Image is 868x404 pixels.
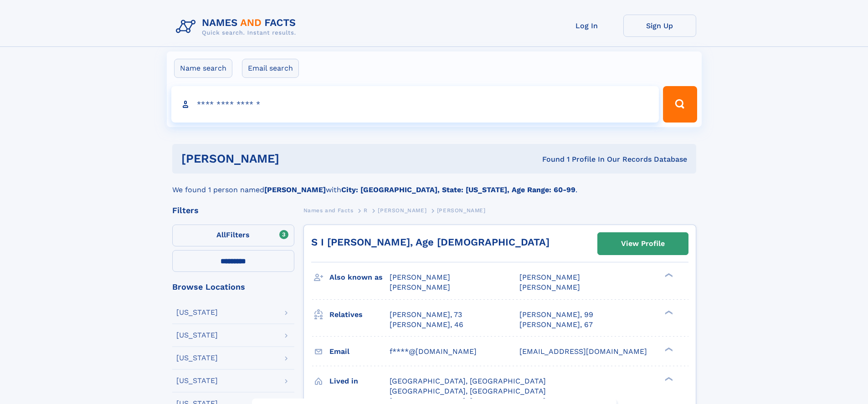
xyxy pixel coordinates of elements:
[176,332,218,339] div: [US_STATE]
[519,273,580,281] span: [PERSON_NAME]
[329,307,390,322] h3: Relatives
[171,86,659,123] input: search input
[378,207,426,214] span: [PERSON_NAME]
[663,376,673,382] div: ❯
[519,320,593,330] a: [PERSON_NAME], 67
[303,205,354,216] a: Names and Facts
[390,387,546,395] span: [GEOGRAPHIC_DATA], [GEOGRAPHIC_DATA]
[550,15,623,37] a: Log In
[329,270,390,285] h3: Also known as
[519,310,593,320] a: [PERSON_NAME], 99
[519,347,647,356] span: [EMAIL_ADDRESS][DOMAIN_NAME]
[663,272,673,278] div: ❯
[172,174,696,195] div: We found 1 person named with .
[176,377,218,384] div: [US_STATE]
[519,283,580,291] span: [PERSON_NAME]
[216,230,226,239] span: All
[364,207,368,214] span: R
[390,283,450,291] span: [PERSON_NAME]
[390,320,463,330] a: [PERSON_NAME], 46
[411,154,687,164] div: Found 1 Profile In Our Records Database
[390,377,546,385] span: [GEOGRAPHIC_DATA], [GEOGRAPHIC_DATA]
[621,233,665,254] div: View Profile
[364,205,368,216] a: R
[390,273,450,281] span: [PERSON_NAME]
[390,310,462,320] a: [PERSON_NAME], 73
[329,373,390,389] h3: Lived in
[176,309,218,316] div: [US_STATE]
[663,346,673,352] div: ❯
[437,207,486,214] span: [PERSON_NAME]
[329,344,390,359] h3: Email
[172,225,294,246] label: Filters
[341,185,575,194] b: City: [GEOGRAPHIC_DATA], State: [US_STATE], Age Range: 60-99
[172,283,294,291] div: Browse Locations
[378,205,426,216] a: [PERSON_NAME]
[174,59,232,78] label: Name search
[663,309,673,315] div: ❯
[311,236,550,248] a: S I [PERSON_NAME], Age [DEMOGRAPHIC_DATA]
[264,185,326,194] b: [PERSON_NAME]
[181,153,411,164] h1: [PERSON_NAME]
[242,59,299,78] label: Email search
[176,354,218,362] div: [US_STATE]
[172,15,303,39] img: Logo Names and Facts
[598,233,688,255] a: View Profile
[663,86,697,123] button: Search Button
[623,15,696,37] a: Sign Up
[172,206,294,215] div: Filters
